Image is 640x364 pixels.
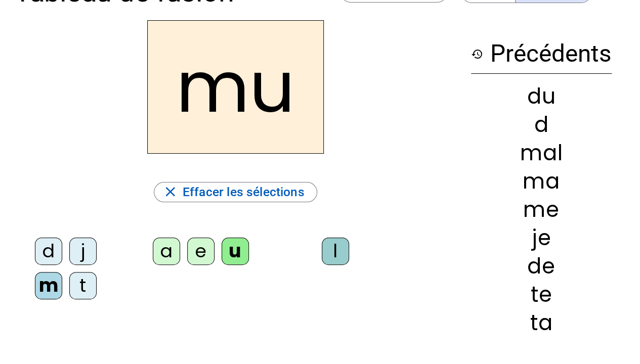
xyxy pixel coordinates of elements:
[471,312,612,334] div: ta
[183,181,305,203] span: Effacer les sélections
[471,171,612,192] div: ma
[471,227,612,249] div: je
[471,199,612,220] div: me
[322,238,349,265] div: l
[162,184,179,200] mat-icon: close
[471,114,612,135] div: d
[69,238,97,265] div: j
[187,238,215,265] div: e
[154,182,317,202] button: Effacer les sélections
[471,256,612,277] div: de
[222,238,249,265] div: u
[147,20,324,154] h2: mu
[153,238,180,265] div: a
[471,86,612,107] div: du
[69,272,97,299] div: t
[471,48,483,60] mat-icon: history
[471,34,612,74] h3: Précédents
[471,284,612,305] div: te
[35,238,62,265] div: d
[35,272,62,299] div: m
[471,143,612,164] div: mal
